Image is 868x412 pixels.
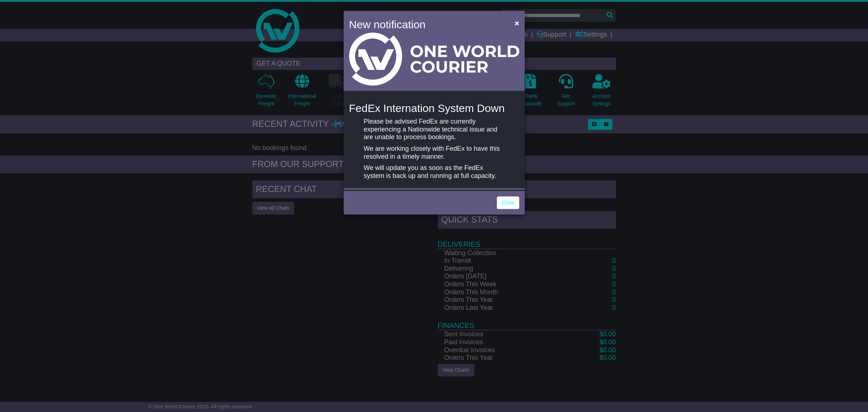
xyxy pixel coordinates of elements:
p: Please be advised FedEx are currently experiencing a Nationwide technical issue and are unable to... [364,118,504,141]
img: Light [349,33,519,86]
h4: New notification [349,16,504,33]
p: We are working closely with FedEx to have this resolved in a timely manner. [364,145,504,161]
a: Close [497,196,519,209]
p: We will update you as soon as the FedEx system is back up and running at full capacity. [364,164,504,180]
button: Close [511,16,523,30]
h4: FedEx Internation System Down [349,102,519,114]
span: × [515,19,519,27]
